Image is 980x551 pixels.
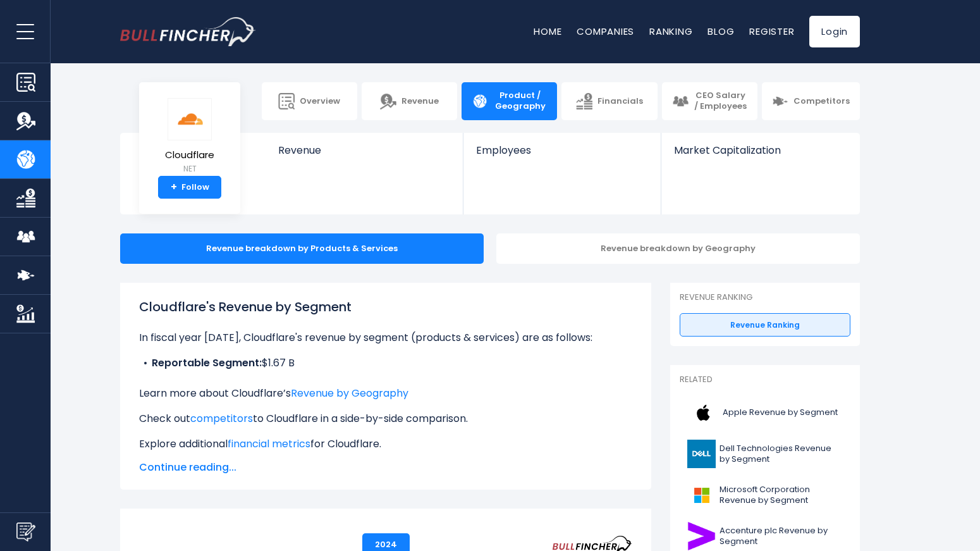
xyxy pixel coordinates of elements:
[165,150,214,161] span: Cloudflare
[139,436,632,452] p: Explore additional for Cloudflare.
[720,526,843,547] span: Accenture plc Revenue by Segment
[687,440,716,468] img: DELL logo
[496,233,860,264] div: Revenue breakdown by Geography
[139,386,632,401] p: Learn more about Cloudflare’s
[190,411,253,426] a: competitors
[687,481,716,509] img: MSFT logo
[680,478,850,512] a: Microsoft Corporation Revenue by Segment
[720,485,843,506] span: Microsoft Corporation Revenue by Segment
[674,144,846,156] span: Market Capitalization
[720,443,843,465] span: Dell Technologies Revenue by Segment
[680,313,850,337] a: Revenue Ranking
[139,297,632,316] h1: Cloudflare's Revenue by Segment
[707,25,734,38] a: Blog
[597,96,643,107] span: Financials
[680,436,850,471] a: Dell Technologies Revenue by Segment
[534,25,561,38] a: Home
[577,25,634,38] a: Companies
[278,144,451,156] span: Revenue
[158,176,221,199] a: +Follow
[300,96,340,107] span: Overview
[463,133,660,178] a: Employees
[165,163,214,175] small: NET
[493,90,547,112] span: Product / Geography
[561,82,657,120] a: Financials
[401,96,439,107] span: Revenue
[680,292,850,303] p: Revenue Ranking
[649,25,692,38] a: Ranking
[661,133,859,178] a: Market Capitalization
[362,82,457,120] a: Revenue
[164,97,215,176] a: Cloudflare NET
[680,395,850,430] a: Apple Revenue by Segment
[662,82,757,120] a: CEO Salary / Employees
[120,17,256,46] a: Go to homepage
[139,411,632,426] p: Check out to Cloudflare in a side-by-side comparison.
[749,25,794,38] a: Register
[476,144,647,156] span: Employees
[266,133,463,178] a: Revenue
[687,522,716,550] img: ACN logo
[694,90,747,112] span: CEO Salary / Employees
[809,16,860,47] a: Login
[462,82,557,120] a: Product / Geography
[171,182,177,193] strong: +
[262,82,357,120] a: Overview
[152,356,262,370] b: Reportable Segment:
[687,399,719,427] img: AAPL logo
[723,407,838,418] span: Apple Revenue by Segment
[120,17,256,46] img: bullfincher logo
[120,233,484,264] div: Revenue breakdown by Products & Services
[762,82,860,120] a: Competitors
[139,460,632,475] span: Continue reading...
[139,356,632,371] li: $1.67 B
[680,375,850,385] p: Related
[228,436,310,451] a: financial metrics
[139,330,632,345] p: In fiscal year [DATE], Cloudflare's revenue by segment (products & services) are as follows:
[793,96,850,107] span: Competitors
[291,386,408,400] a: Revenue by Geography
